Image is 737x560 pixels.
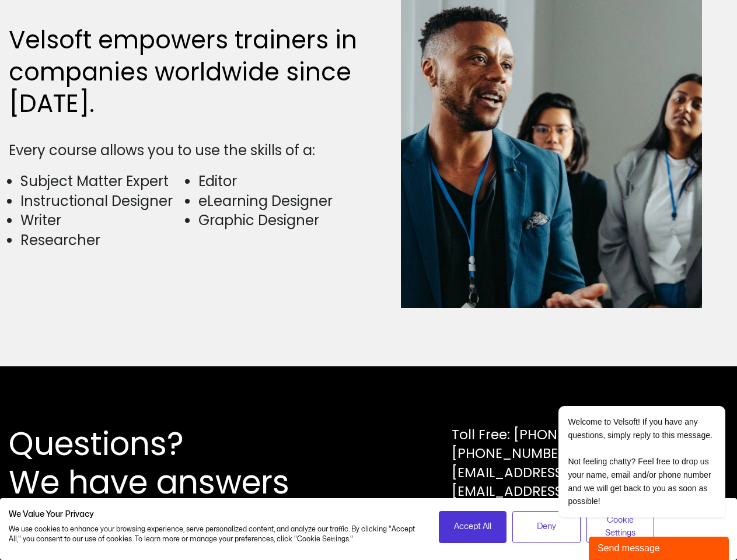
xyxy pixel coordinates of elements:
li: Writer [20,211,184,230]
h2: Questions? We have answers [9,425,331,502]
button: Accept all cookies [439,511,507,543]
li: Subject Matter Expert [20,171,184,191]
li: Graphic Designer [198,211,362,230]
div: Toll Free: [PHONE_NUMBER] [PHONE_NUMBER] [EMAIL_ADDRESS][DOMAIN_NAME] [EMAIL_ADDRESS][DOMAIN_NAME] [452,425,682,501]
div: Every course allows you to use the skills of a: [9,141,363,160]
li: eLearning Designer [198,191,362,211]
li: Instructional Designer [20,191,184,211]
button: Deny all cookies [512,511,581,543]
h2: Velsoft empowers trainers in companies worldwide since [DATE]. [9,24,363,120]
span: Accept All [454,520,491,533]
iframe: chat widget [589,534,731,560]
h2: We Value Your Privacy [9,509,421,520]
p: We use cookies to enhance your browsing experience, serve personalized content, and analyze our t... [9,524,421,544]
iframe: chat widget [521,301,731,531]
li: Editor [198,171,362,191]
li: Researcher [20,230,184,250]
